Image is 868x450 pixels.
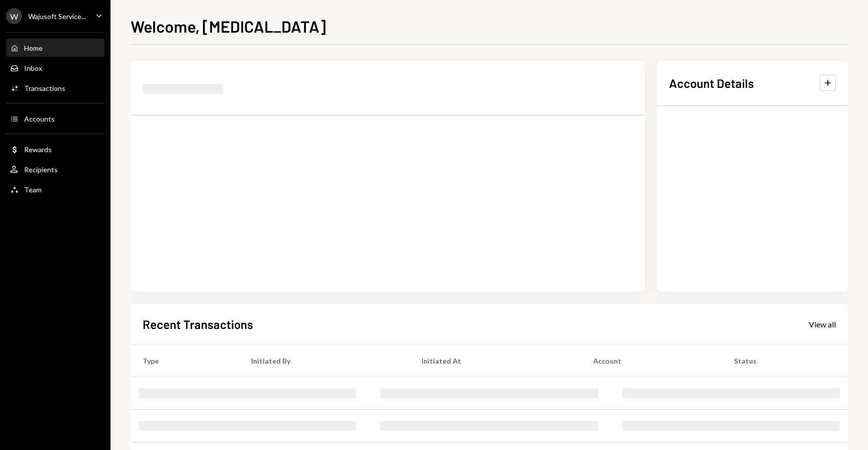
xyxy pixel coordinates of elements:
a: Rewards [6,140,104,158]
a: Transactions [6,79,104,97]
div: Wajusoft Service... [28,12,86,21]
th: Account [581,345,722,377]
div: Home [24,44,43,52]
div: Recipients [24,165,58,174]
h1: Welcome, [MEDICAL_DATA] [131,16,326,36]
th: Initiated At [409,345,581,377]
th: Type [131,345,239,377]
div: Rewards [24,145,52,154]
div: Inbox [24,64,42,72]
a: Accounts [6,109,104,128]
a: View all [809,318,836,329]
div: View all [809,319,836,329]
div: Team [24,185,42,194]
div: Transactions [24,84,65,92]
th: Status [722,345,848,377]
a: Recipients [6,160,104,178]
a: Team [6,180,104,198]
div: Accounts [24,115,55,123]
a: Inbox [6,59,104,77]
h2: Recent Transactions [143,316,253,332]
h2: Account Details [669,75,754,91]
th: Initiated By [239,345,409,377]
a: Home [6,39,104,57]
div: W [6,8,22,24]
